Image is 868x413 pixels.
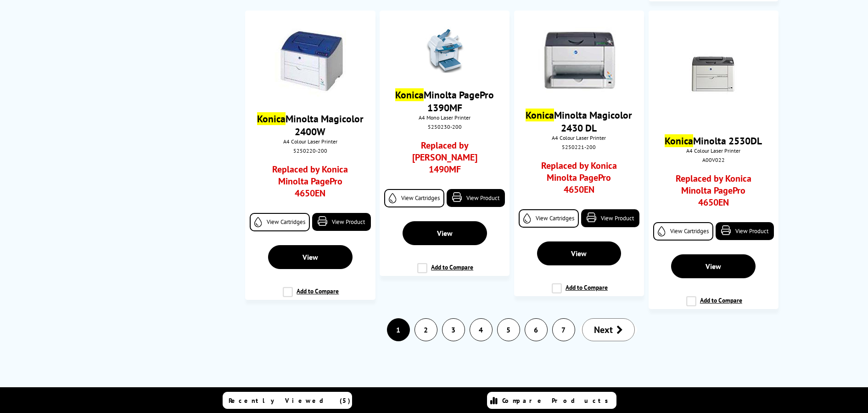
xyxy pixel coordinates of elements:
span: View [302,252,318,262]
a: 4 [470,319,492,341]
mark: Konica [665,134,693,147]
div: 5250221-200 [521,143,637,150]
a: View Cartridges [519,209,579,228]
a: KonicaMinolta Magicolor 2430 DL [526,109,632,134]
a: View Product [447,189,505,207]
span: View [571,249,587,258]
a: Replaced by Konica Minolta PagePro 4650EN [665,172,762,213]
span: Next [594,324,613,336]
a: Compare Products [487,392,616,409]
a: 6 [525,319,547,341]
span: A4 Mono Laser Printer [384,114,505,121]
a: View [537,241,622,265]
a: View Product [312,213,370,231]
label: Add to Compare [283,287,339,304]
div: 5250230-200 [386,123,503,130]
span: View [706,262,721,271]
a: View Cartridges [653,222,713,241]
a: 5 [498,319,520,341]
div: A00V022 [655,156,772,163]
span: View [437,229,453,238]
a: 7 [553,319,575,341]
a: View [403,221,487,245]
a: KonicaMinolta PagePro 1390MF [395,88,494,114]
span: Compare Products [502,396,613,405]
div: 5250220-200 [252,147,368,154]
a: View Product [581,209,639,227]
a: KonicaMinolta Magicolor 2400W [257,112,364,138]
a: 3 [442,319,465,341]
a: View [268,245,353,269]
span: A4 Colour Laser Printer [519,134,639,141]
a: Replaced by Konica Minolta PagePro 4650EN [262,163,358,204]
a: View Cartridges [250,213,310,231]
mark: Konica [257,112,286,125]
span: A4 Colour Laser Printer [250,138,370,145]
a: Next [582,318,635,341]
label: Add to Compare [552,283,608,301]
a: Replaced by Konica Minolta PagePro 4650EN [531,160,627,200]
label: Add to Compare [686,296,742,314]
mark: Konica [526,109,554,121]
a: View [671,254,756,278]
img: 1390mf.jpg [422,27,468,73]
a: Recently Viewed (5) [223,392,352,409]
img: OR1830000061212.jpg [667,27,759,119]
a: 2 [415,319,437,341]
label: Add to Compare [417,263,473,281]
a: View Cartridges [384,189,444,207]
span: A4 Colour Laser Printer [653,147,774,154]
a: View Product [716,222,774,240]
mark: Konica [395,88,424,101]
a: KonicaMinolta 2530DL [665,134,762,147]
img: OR1830000034688.jpg [274,27,346,97]
img: OR1830000034691.jpg [538,27,619,93]
a: Replaced by [PERSON_NAME] 1490MF [396,139,493,180]
span: Recently Viewed (5) [229,396,351,405]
